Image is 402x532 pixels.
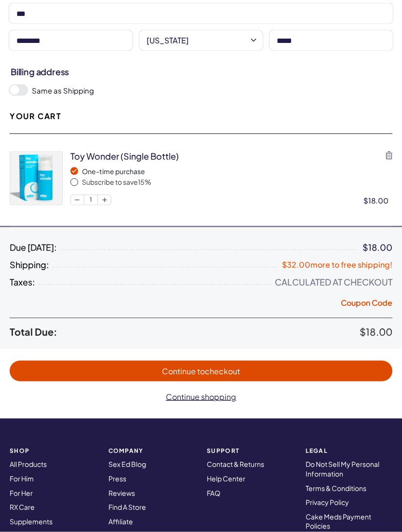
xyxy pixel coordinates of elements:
[10,260,49,270] span: Shipping:
[10,152,62,205] img: LubesandmoreArtboard6.jpg
[306,460,379,478] a: Do Not Sell My Personal Information
[306,512,371,531] a: Cake Meds Payment Policies
[341,298,392,311] button: Coupon Code
[363,195,392,205] div: $18.00
[207,460,264,468] a: Contact & Returns
[10,448,97,454] strong: SHOP
[10,326,360,338] span: Total Due:
[10,361,392,382] button: Continue tocheckout
[10,460,47,468] a: All Products
[108,448,196,454] strong: COMPANY
[82,177,392,187] div: Subscribe to save 15 %
[282,259,392,270] span: $32.00 more to free shipping!
[10,474,34,483] a: For Him
[362,243,392,252] div: $18.00
[108,517,133,526] a: Affiliate
[82,167,392,177] div: One-time purchase
[70,150,179,162] div: toy wonder (single bottle)
[306,498,349,506] a: Privacy Policy
[306,448,393,454] strong: Legal
[10,277,35,287] span: Taxes:
[10,489,33,497] a: For Her
[108,474,126,483] a: Press
[10,517,53,526] a: Supplements
[166,392,236,402] span: Continue shopping
[306,484,366,492] a: Terms & Conditions
[360,326,392,338] span: $18.00
[108,503,146,511] a: Find A Store
[32,85,393,95] label: Same as Shipping
[10,503,35,511] a: RX Care
[207,489,220,497] a: FAQ
[10,111,61,122] h2: Your Cart
[156,386,246,407] button: Continue shopping
[108,460,146,468] a: Sex Ed Blog
[207,448,294,454] strong: Support
[197,366,240,376] span: to checkout
[10,243,57,252] span: Due [DATE]:
[275,277,392,287] div: Calculated at Checkout
[108,489,135,497] a: Reviews
[162,366,240,376] span: Continue
[207,474,245,483] a: Help Center
[84,195,98,205] span: 1
[11,66,392,78] h2: Billing address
